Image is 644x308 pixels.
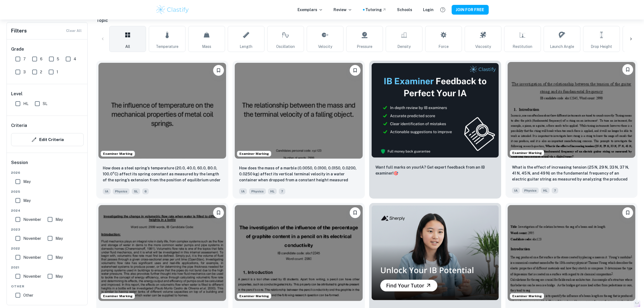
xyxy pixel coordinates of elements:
[23,273,41,279] span: November
[438,44,449,50] span: Force
[11,46,84,53] h6: Grade
[371,63,499,158] img: Thumbnail
[506,61,638,199] a: Examiner MarkingPlease log in to bookmark exemplarsWhat is the effect of increasing tension (25 N...
[98,205,226,301] img: Physics IA example thumbnail: How does the height to which water is fi
[350,207,361,218] button: Please log in to bookmark exemplars
[279,188,285,194] span: 7
[103,188,111,194] span: IA
[513,44,533,50] span: Restitution
[376,164,495,176] p: Want full marks on your IA ? Get expert feedback from an IB examiner!
[57,56,59,62] span: 5
[268,188,277,194] span: HL
[23,69,26,75] span: 3
[55,273,63,279] span: May
[156,44,179,50] span: Temperature
[591,44,612,50] span: Drop Height
[11,189,84,194] span: 2025
[23,179,31,185] span: May
[55,235,63,241] span: May
[11,227,84,232] span: 2023
[350,65,361,76] button: Please log in to bookmark exemplars
[11,265,84,270] span: 2021
[357,44,372,50] span: Pressure
[101,294,135,299] span: Examiner Marking
[369,61,501,199] a: ThumbnailWant full marks on yourIA? Get expert feedback from an IB examiner!
[96,17,638,24] h6: Topic
[11,91,84,97] h6: Level
[40,69,42,75] span: 2
[55,217,63,222] span: May
[103,165,222,184] p: How does a steel spring’s temperature (20.0, 40.0, 60.0, 80.0, 100.0°C) affect its spring constan...
[125,44,130,50] span: All
[132,188,140,194] span: SL
[475,44,491,50] span: Viscosity
[366,7,387,13] a: Tutoring
[113,188,130,194] span: Physics
[276,44,295,50] span: Oscillation
[438,5,447,14] button: Help and Feedback
[239,188,247,194] span: IA
[11,133,84,146] button: Edit Criteria
[23,56,26,62] span: 7
[11,122,27,129] h6: Criteria
[11,208,84,213] span: 2024
[240,44,253,50] span: Length
[397,7,412,13] a: Schools
[55,254,63,260] span: May
[156,4,190,15] img: Clastify logo
[394,171,398,175] span: 🎯
[11,170,84,175] span: 2026
[101,151,135,156] span: Examiner Marking
[237,294,271,299] span: Examiner Marking
[508,62,635,158] img: Physics IA example thumbnail: What is the effect of increasing tension
[510,294,544,299] span: Examiner Marking
[213,207,224,218] button: Please log in to bookmark exemplars
[11,27,27,35] h6: Filters
[237,151,271,156] span: Examiner Marking
[11,159,84,170] h6: Session
[23,198,31,204] span: May
[235,205,362,301] img: Physics IA example thumbnail: What is the effect of increasing graphit
[622,64,633,75] button: Please log in to bookmark exemplars
[11,246,84,251] span: 2022
[23,254,41,260] span: November
[622,207,633,218] button: Please log in to bookmark exemplars
[96,61,228,199] a: Examiner MarkingPlease log in to bookmark exemplarsHow does a steel spring’s temperature (20.0, 4...
[11,284,84,289] span: Other
[318,44,332,50] span: Velocity
[550,44,574,50] span: Launch Angle
[508,205,635,301] img: Physics IA example thumbnail: How does the length of a beam (0.100 m,
[98,63,226,159] img: Physics IA example thumbnail: How does a steel spring’s temperature (2
[239,165,358,184] p: How does the mass of a marble (0.0050, 0.0100, 0.0150, 0.0200, 0.0250 kg) affect its vertical ter...
[371,205,499,300] img: Thumbnail
[23,101,28,107] span: HL
[43,101,47,107] span: SL
[23,235,41,241] span: November
[423,7,434,13] a: Login
[334,7,352,13] p: Review
[249,188,266,194] span: Physics
[74,56,76,62] span: 4
[512,188,520,194] span: IA
[235,63,362,159] img: Physics IA example thumbnail: How does the mass of a marble (0.0050, 0
[202,44,211,50] span: Mass
[510,150,544,155] span: Examiner Marking
[552,188,558,194] span: 7
[142,188,149,194] span: 6
[512,164,631,183] p: What is the effect of increasing tension (25 N, 29 N, 33 N, 37 N, 41 N, 45 N, and 49 N) on the fu...
[213,65,224,76] button: Please log in to bookmark exemplars
[23,292,33,298] span: Other
[57,69,58,75] span: 1
[541,188,550,194] span: HL
[298,7,323,13] p: Exemplars
[23,217,41,222] span: November
[398,44,411,50] span: Density
[40,56,42,62] span: 6
[522,188,539,194] span: Physics
[452,5,489,15] button: JOIN FOR FREE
